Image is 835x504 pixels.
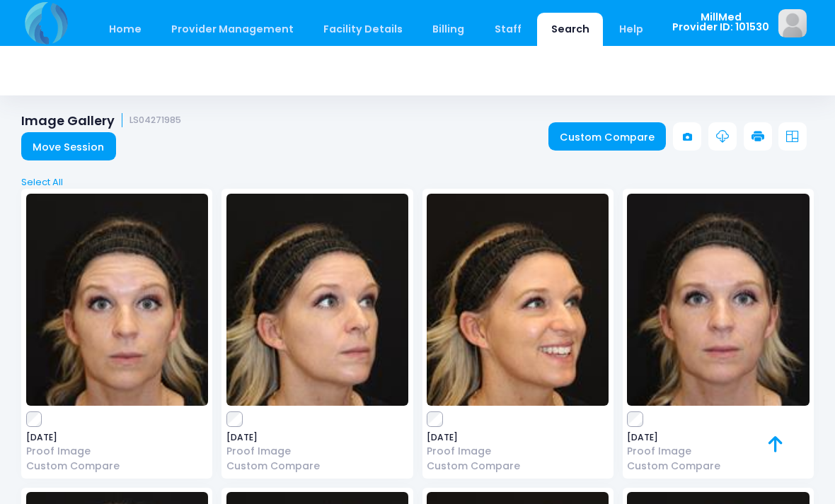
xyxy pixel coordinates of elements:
[226,433,408,442] span: [DATE]
[26,459,208,474] a: Custom Compare
[226,459,408,474] a: Custom Compare
[480,13,535,46] a: Staff
[537,13,603,46] a: Search
[427,194,609,406] img: image
[627,444,809,459] a: Proof Image
[21,132,116,160] a: Move Session
[95,13,155,46] a: Home
[627,459,809,474] a: Custom Compare
[129,115,181,126] small: LS04271985
[778,9,807,37] img: image
[672,12,769,33] span: MillMed Provider ID: 101530
[627,194,809,406] img: image
[226,444,408,459] a: Proof Image
[26,444,208,459] a: Proof Image
[310,13,417,46] a: Facility Details
[548,122,667,151] a: Custom Compare
[427,444,609,459] a: Proof Image
[157,13,307,46] a: Provider Management
[26,194,208,406] img: image
[419,13,478,46] a: Billing
[26,433,208,442] span: [DATE]
[427,459,609,474] a: Custom Compare
[17,175,819,189] a: Select All
[427,433,609,442] span: [DATE]
[606,13,657,46] a: Help
[21,113,181,128] h1: Image Gallery
[226,194,408,406] img: image
[627,433,809,442] span: [DATE]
